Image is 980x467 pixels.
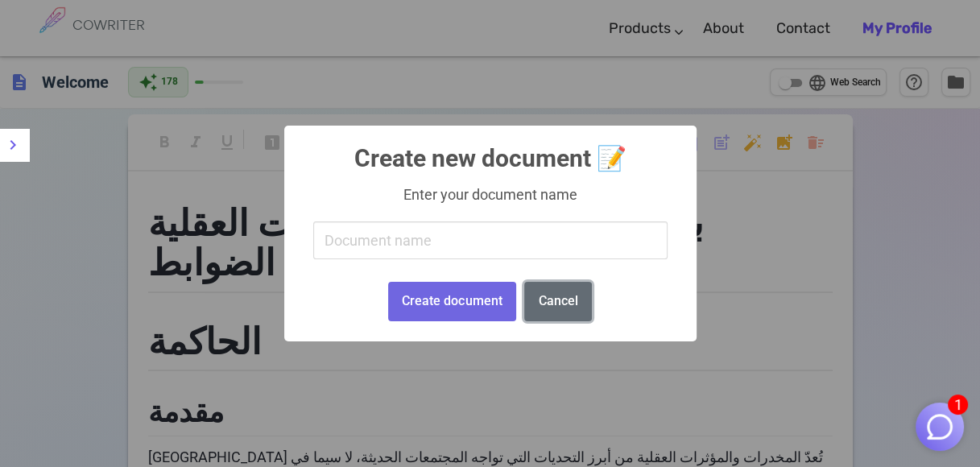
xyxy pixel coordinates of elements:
input: Document name [313,221,668,259]
h2: Create new document 📝 [284,126,697,172]
span: 1 [948,395,968,415]
img: Close chat [924,411,955,442]
button: Create document [388,282,516,321]
button: 1 [916,403,964,451]
button: Cancel [524,282,592,321]
div: Enter your document name [307,186,672,203]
